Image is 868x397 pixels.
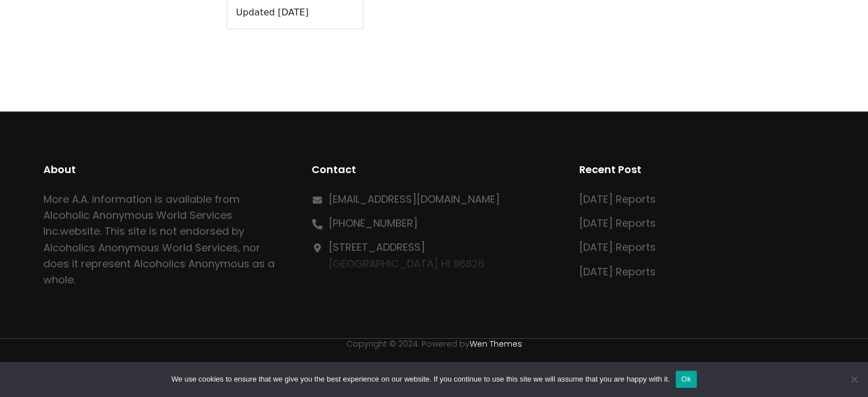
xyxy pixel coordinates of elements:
span: We use cookies to ensure that we give you the best experience on our website. If you continue to ... [171,374,669,385]
a: [DATE] Reports [579,216,656,230]
a: [EMAIL_ADDRESS][DOMAIN_NAME] [329,192,500,206]
p: [GEOGRAPHIC_DATA] HI 96826 [329,239,485,271]
h2: About [43,162,289,178]
a: [PHONE_NUMBER] [329,216,418,230]
a: [DATE] Reports [579,192,656,206]
button: Ok [676,371,697,388]
a: [DATE] Reports [579,264,656,279]
a: [STREET_ADDRESS] [329,240,425,254]
p: Updated [DATE] [236,6,354,19]
h2: Contact [312,162,557,178]
span: No [848,374,859,385]
p: More A.A. information is available from Alcoholic Anonymous World Services Inc. . This site is no... [43,191,289,287]
a: website [60,224,100,238]
a: Wen Themes [470,338,522,350]
h2: Recent Post [579,162,825,178]
a: [DATE] Reports [579,240,656,254]
p: Copyright © 2024. Powered by [43,338,825,351]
